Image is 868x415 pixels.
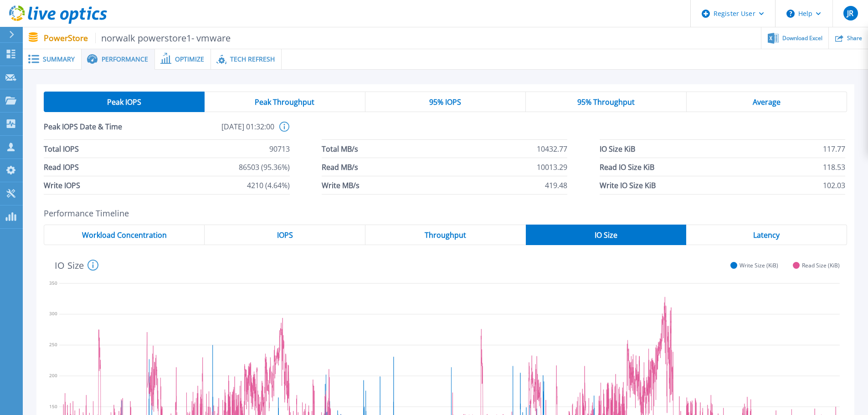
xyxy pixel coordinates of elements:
span: Optimize [175,56,204,62]
span: Average [753,98,781,106]
text: 300 [49,311,57,317]
span: Download Excel [782,36,822,41]
span: Peak IOPS [107,98,141,106]
span: Performance [102,56,148,62]
span: 10013.29 [537,158,567,176]
h4: IO Size [55,260,98,271]
span: [DATE] 01:32:00 [159,122,274,139]
span: Tech Refresh [230,56,275,62]
span: Write IOPS [44,176,80,194]
span: 4210 (4.64%) [247,176,290,194]
span: Throughput [425,231,466,239]
text: 350 [49,280,57,286]
span: Write Size (KiB) [740,262,778,269]
span: 118.53 [823,158,845,176]
span: IOPS [277,231,293,239]
span: JR [847,10,853,17]
span: Workload Concentration [82,231,167,239]
span: 102.03 [823,176,845,194]
span: IO Size [595,231,617,239]
span: 117.77 [823,140,845,158]
span: Peak Throughput [255,98,314,106]
span: 86503 (95.36%) [239,158,290,176]
span: 419.48 [545,176,567,194]
span: 90713 [269,140,290,158]
span: IO Size KiB [600,140,635,158]
span: Peak IOPS Date & Time [44,122,159,139]
span: norwalk powerstore1- vmware [95,33,231,43]
text: 200 [49,372,57,379]
p: PowerStore [44,33,231,43]
span: Total MB/s [322,140,358,158]
span: Read MB/s [322,158,358,176]
span: 10432.77 [537,140,567,158]
span: 95% Throughput [577,98,635,106]
text: 250 [49,341,57,348]
text: 150 [49,403,57,410]
span: Latency [753,231,780,239]
span: Write IO Size KiB [600,176,656,194]
span: Read IOPS [44,158,79,176]
span: Total IOPS [44,140,79,158]
span: Summary [43,56,75,62]
span: Share [847,36,862,41]
span: Write MB/s [322,176,360,194]
span: Read Size (KiB) [802,262,840,269]
span: 95% IOPS [429,98,461,106]
span: Read IO Size KiB [600,158,654,176]
h2: Performance Timeline [44,209,847,218]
